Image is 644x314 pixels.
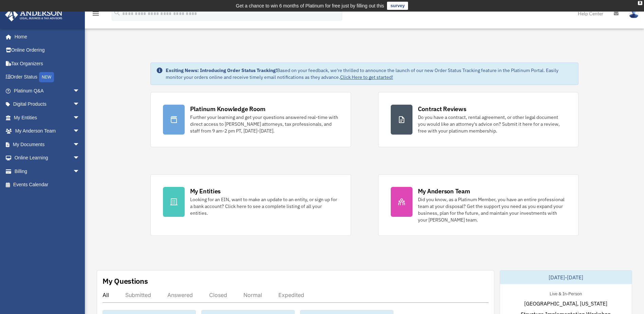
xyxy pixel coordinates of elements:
[524,299,607,308] span: [GEOGRAPHIC_DATA], [US_STATE]
[39,72,54,82] div: NEW
[418,187,470,195] div: My Anderson Team
[73,98,87,111] span: arrow_drop_down
[73,111,87,125] span: arrow_drop_down
[5,43,90,57] a: Online Ordering
[73,151,87,165] span: arrow_drop_down
[387,2,408,10] a: survey
[190,105,265,113] div: Platinum Knowledge Room
[92,12,100,18] a: menu
[103,292,109,298] div: All
[378,174,579,236] a: My Anderson Team Did you know, as a Platinum Member, you have an entire professional team at your...
[5,178,90,192] a: Events Calendar
[5,57,90,70] a: Tax Organizers
[243,292,262,298] div: Normal
[5,111,90,124] a: My Entitiesarrow_drop_down
[167,292,193,298] div: Answered
[5,70,90,84] a: Order StatusNEW
[5,164,90,178] a: Billingarrow_drop_down
[544,290,587,297] div: Live & In-Person
[73,164,87,178] span: arrow_drop_down
[418,105,466,113] div: Contract Reviews
[340,74,393,80] a: Click Here to get started!
[638,1,642,5] div: close
[5,98,90,111] a: Digital Productsarrow_drop_down
[378,92,579,147] a: Contract Reviews Do you have a contract, rental agreement, or other legal document you would like...
[73,84,87,98] span: arrow_drop_down
[92,10,100,18] i: menu
[150,174,351,236] a: My Entities Looking for an EIN, want to make an update to an entity, or sign up for a bank accoun...
[5,124,90,138] a: My Anderson Teamarrow_drop_down
[103,276,148,286] div: My Questions
[418,114,566,134] div: Do you have a contract, rental agreement, or other legal document you would like an attorney's ad...
[166,67,277,73] strong: Exciting News: Introducing Order Status Tracking!
[125,292,151,298] div: Submitted
[278,292,304,298] div: Expedited
[113,9,121,17] i: search
[190,196,338,216] div: Looking for an EIN, want to make an update to an entity, or sign up for a bank account? Click her...
[190,187,221,195] div: My Entities
[5,151,90,165] a: Online Learningarrow_drop_down
[73,124,87,138] span: arrow_drop_down
[3,8,65,21] img: Anderson Advisors Platinum Portal
[5,138,90,151] a: My Documentsarrow_drop_down
[500,271,632,284] div: [DATE]-[DATE]
[166,67,573,81] div: Based on your feedback, we're thrilled to announce the launch of our new Order Status Tracking fe...
[190,114,338,134] div: Further your learning and get your questions answered real-time with direct access to [PERSON_NAM...
[5,30,87,43] a: Home
[418,196,566,223] div: Did you know, as a Platinum Member, you have an entire professional team at your disposal? Get th...
[629,8,639,18] img: User Pic
[73,138,87,152] span: arrow_drop_down
[5,84,90,98] a: Platinum Q&Aarrow_drop_down
[150,92,351,147] a: Platinum Knowledge Room Further your learning and get your questions answered real-time with dire...
[236,2,384,10] div: Get a chance to win 6 months of Platinum for free just by filling out this
[209,292,227,298] div: Closed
